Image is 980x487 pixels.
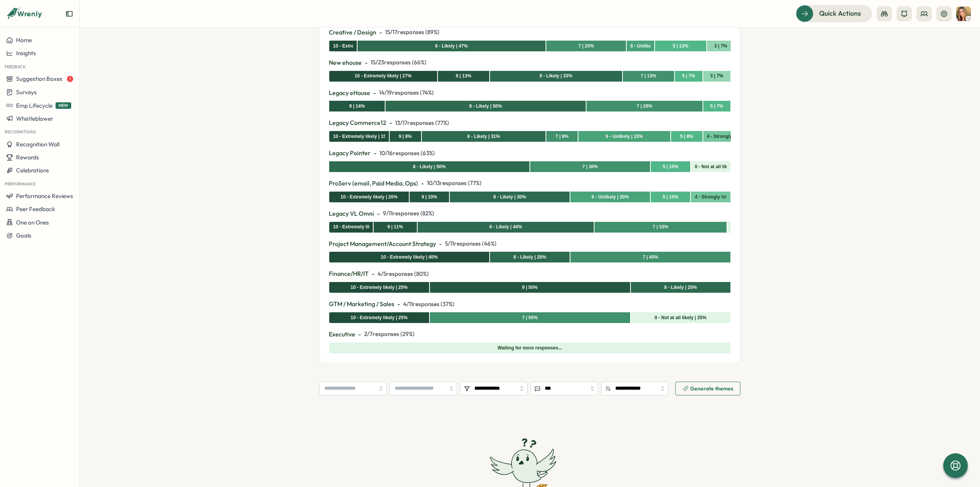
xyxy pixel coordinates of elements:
[16,115,53,122] span: Whistleblower
[710,72,723,80] div: 3 | 7%
[381,254,438,261] div: 10 - Extremely likely | 40%
[16,75,62,82] span: Suggestion Boxes
[371,58,426,67] span: 15 / 23 responses ( 66 %)
[796,5,872,22] button: Quick Actions
[591,193,629,201] div: 6 - Unlikely | 20%
[680,133,693,140] div: 5 | 8%
[498,344,562,352] div: Waiting for more responses...
[16,154,39,161] span: Rewards
[16,232,31,239] span: Goals
[555,133,568,140] div: 7 | 8%
[385,28,439,36] span: 15 / 17 responses ( 89 %)
[341,193,398,201] div: 10 - Extremely likely | 20%
[329,88,370,98] span: Legacy eHouse
[956,7,971,21] img: Tarin O'Neill
[333,43,353,50] div: 10 - Extremely likely | 7%
[819,8,861,18] span: Quick Actions
[643,254,658,261] div: 7 | 40%
[364,330,415,338] span: 2 / 7 responses ( 29 %)
[67,76,73,82] span: 1
[427,179,482,187] span: 10 / 13 responses ( 77 %)
[16,102,52,109] span: Emp Lifecycle
[403,300,454,308] span: 4 / 11 responses ( 37 %)
[489,223,522,231] div: 8 - Likely | 44%
[379,149,435,157] span: 10 / 16 responses ( 63 %)
[690,386,733,391] span: Generate themes
[707,133,731,140] div: 4 - Strongly Unlikely | 8%
[329,209,374,218] span: Legacy VL Omni
[637,103,652,110] div: 7 | 29%
[695,163,727,171] div: 0 - Not at all likely | 10%
[372,269,374,279] span: -
[387,223,403,231] div: 9 | 11%
[16,36,32,44] span: Home
[374,148,376,158] span: -
[365,58,367,67] span: -
[329,179,418,188] span: ProServ (email, Paid Media, Ops)
[582,163,598,171] div: 7 | 30%
[16,219,49,226] span: One on Ones
[540,72,572,80] div: 8 - Likely | 33%
[469,103,502,110] div: 8 - Likely | 50%
[377,270,429,278] span: 4 / 5 responses ( 80 %)
[630,43,650,50] div: 6 - Unlikely | 7%
[389,118,392,128] span: -
[673,43,688,50] div: 5 | 13%
[653,223,668,231] div: 7 | 33%
[395,119,449,127] span: 13 / 17 responses ( 77 %)
[16,192,73,200] span: Performance Reviews
[373,88,376,98] span: -
[333,223,369,231] div: 10 - Extremely likely | 11%
[663,163,678,171] div: 5 | 10%
[663,193,678,201] div: 5 | 10%
[16,167,49,174] span: Celebrations
[358,330,361,339] span: -
[65,10,73,18] button: Expand sidebar
[16,141,59,148] span: Recognition Wall
[351,314,408,321] div: 10 - Extremely likely | 25%
[606,133,643,140] div: 6 - Unlikely | 23%
[456,72,471,80] div: 9 | 13%
[578,43,594,50] div: 7 | 20%
[16,205,55,213] span: Peer Feedback
[329,148,371,158] span: Legacy Pointer
[329,330,355,339] span: Executive
[714,43,727,50] div: 3 | 7%
[513,254,546,261] div: 8 - Likely | 20%
[377,209,380,218] span: -
[493,193,526,201] div: 8 - Likely | 30%
[379,89,434,97] span: 14 / 19 responses ( 74 %)
[445,239,497,248] span: 5 / 11 responses ( 46 %)
[333,133,385,140] div: 10 - Extremely likely | 15%
[640,72,656,80] div: 7 | 13%
[710,103,723,110] div: 5 | 7%
[467,133,500,140] div: 8 - Likely | 31%
[329,269,369,279] span: Finance/HR/IT
[682,72,695,80] div: 5 | 7%
[329,28,376,37] span: Creative / Design
[435,43,468,50] div: 8 - Likely | 47%
[664,284,697,291] div: 8 - Likely | 25%
[351,284,408,291] div: 10 - Extremely likely | 25%
[397,299,400,309] span: -
[675,382,740,395] button: Generate themes
[16,49,36,57] span: Insights
[56,102,71,109] span: NEW
[421,193,437,201] div: 9 | 10%
[379,28,382,37] span: -
[399,133,412,140] div: 9 | 8%
[383,209,434,218] span: 9 / 11 responses ( 82 %)
[354,72,412,80] div: 10 - Extremely likely | 27%
[522,314,538,321] div: 7 | 50%
[655,314,706,321] div: 0 - Not at all likely | 25%
[522,284,538,291] div: 9 | 50%
[421,179,424,188] span: -
[439,239,442,249] span: -
[329,239,436,249] span: Project Management/Account Strategy
[329,58,362,67] span: New ehouse
[16,89,37,96] span: Surveys
[695,193,727,201] div: 4 - Strongly Unlikely | 10%
[329,299,394,309] span: GTM / Marketing / Sales
[349,103,365,110] div: 9 | 14%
